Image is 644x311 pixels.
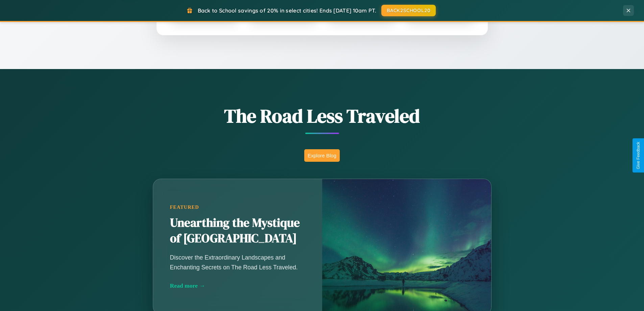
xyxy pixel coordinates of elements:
[381,5,436,16] button: BACK2SCHOOL20
[170,215,305,246] h2: Unearthing the Mystique of [GEOGRAPHIC_DATA]
[170,282,305,289] div: Read more →
[636,142,641,169] div: Give Feedback
[198,7,376,14] span: Back to School savings of 20% in select cities! Ends [DATE] 10am PT.
[119,103,525,129] h1: The Road Less Traveled
[170,253,305,272] p: Discover the Extraordinary Landscapes and Enchanting Secrets on The Road Less Traveled.
[304,149,340,162] button: Explore Blog
[170,204,305,210] div: Featured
